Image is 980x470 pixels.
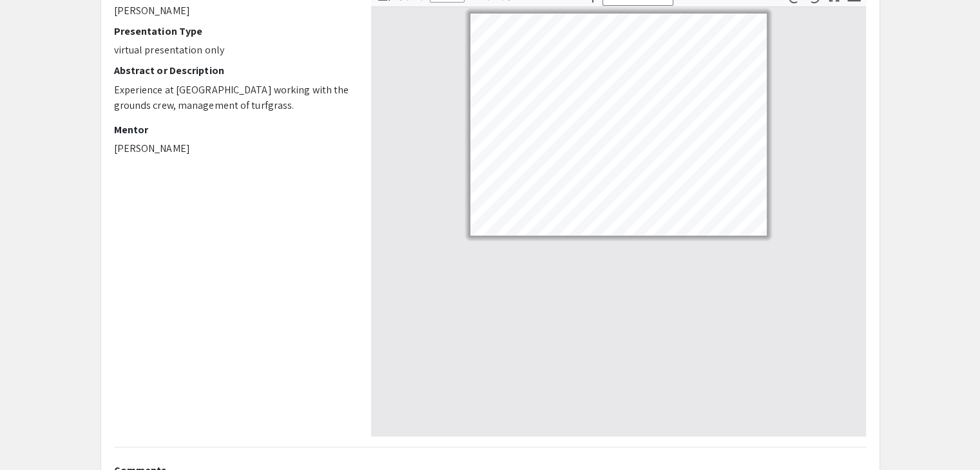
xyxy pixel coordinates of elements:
iframe: Chat [10,412,55,460]
div: Page 1 [465,8,773,241]
h2: Abstract or Description [114,64,352,77]
p: virtual presentation only [114,42,352,58]
h2: Presentation Type [114,25,352,37]
h2: Mentor [114,124,352,136]
p: Experience at [GEOGRAPHIC_DATA] working with the grounds crew, management of turfgrass. [114,82,352,113]
p: [PERSON_NAME] [114,141,352,156]
p: [PERSON_NAME] [114,3,352,19]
